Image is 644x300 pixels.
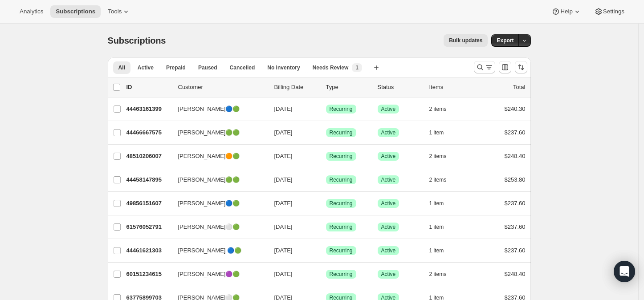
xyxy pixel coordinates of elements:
[429,150,457,162] button: 2 items
[126,105,171,114] p: 44463161399
[330,153,353,160] span: Recurring
[429,200,444,207] span: 1 item
[126,103,526,115] div: 44463161399[PERSON_NAME]🔵🟢[DATE]SuccessRecurringSuccessActive2 items$240.30
[381,129,396,136] span: Active
[126,270,171,279] p: 60151234615
[173,267,262,281] button: [PERSON_NAME]🟣🟢
[173,149,262,163] button: [PERSON_NAME]🟠🟢
[381,247,396,254] span: Active
[444,34,488,47] button: Bulk updates
[178,223,240,231] span: [PERSON_NAME]⚪🟢
[178,175,240,184] span: [PERSON_NAME]🟢🟢
[126,246,171,255] p: 44461621303
[330,129,353,136] span: Recurring
[178,270,240,279] span: [PERSON_NAME]🟣🟢
[429,247,444,254] span: 1 item
[381,176,396,183] span: Active
[429,83,474,92] div: Items
[126,221,526,233] div: 61576052791[PERSON_NAME]⚪🟢[DATE]SuccessRecurringSuccessActive1 item$237.60
[505,247,526,254] span: $237.60
[369,61,383,74] button: Create new view
[267,64,300,71] span: No inventory
[560,8,572,15] span: Help
[126,174,526,186] div: 44458147895[PERSON_NAME]🟢🟢[DATE]SuccessRecurringSuccessActive2 items$253.80
[138,64,154,71] span: Active
[173,126,262,140] button: [PERSON_NAME]🟢🟢
[274,271,293,277] span: [DATE]
[497,37,514,44] span: Export
[126,199,171,208] p: 49856151607
[505,200,526,207] span: $237.60
[429,244,454,257] button: 1 item
[589,5,630,18] button: Settings
[274,223,293,230] span: [DATE]
[14,5,49,18] button: Analytics
[429,223,444,231] span: 1 item
[474,61,495,73] button: Search and filter results
[108,8,122,15] span: Tools
[429,221,454,233] button: 1 item
[198,64,217,71] span: Paused
[429,103,457,115] button: 2 items
[546,5,587,18] button: Help
[491,34,519,47] button: Export
[330,176,353,183] span: Recurring
[603,8,624,15] span: Settings
[429,271,447,278] span: 2 items
[178,128,240,137] span: [PERSON_NAME]🟢🟢
[505,153,526,159] span: $248.40
[381,223,396,231] span: Active
[178,246,242,255] span: [PERSON_NAME] 🔵🟢
[50,5,101,18] button: Subscriptions
[126,83,526,92] div: IDCustomerBilling DateTypeStatusItemsTotal
[178,152,240,161] span: [PERSON_NAME]🟠🟢
[274,153,293,159] span: [DATE]
[108,36,166,45] span: Subscriptions
[274,200,293,207] span: [DATE]
[429,129,444,136] span: 1 item
[429,126,454,139] button: 1 item
[505,105,526,112] span: $240.30
[118,64,125,71] span: All
[274,176,293,183] span: [DATE]
[126,175,171,184] p: 44458147895
[505,176,526,183] span: $253.80
[178,83,267,92] p: Customer
[429,174,457,186] button: 2 items
[274,247,293,254] span: [DATE]
[126,83,171,92] p: ID
[378,83,422,92] p: Status
[505,129,526,136] span: $237.60
[173,102,262,116] button: [PERSON_NAME]🔵🟢
[173,243,262,258] button: [PERSON_NAME] 🔵🟢
[330,200,353,207] span: Recurring
[381,105,396,113] span: Active
[330,223,353,231] span: Recurring
[313,64,349,71] span: Needs Review
[173,173,262,187] button: [PERSON_NAME]🟢🟢
[505,223,526,230] span: $237.60
[505,271,526,277] span: $248.40
[429,153,447,160] span: 2 items
[56,8,95,15] span: Subscriptions
[274,105,293,112] span: [DATE]
[126,126,526,139] div: 44466667575[PERSON_NAME]🟢🟢[DATE]SuccessRecurringSuccessActive1 item$237.60
[614,261,635,282] div: Open Intercom Messenger
[126,197,526,210] div: 49856151607[PERSON_NAME]🔵🟢[DATE]SuccessRecurringSuccessActive1 item$237.60
[178,199,240,208] span: [PERSON_NAME]🔵🟢
[126,268,526,280] div: 60151234615[PERSON_NAME]🟣🟢[DATE]SuccessRecurringSuccessActive2 items$248.40
[330,247,353,254] span: Recurring
[381,271,396,278] span: Active
[126,150,526,162] div: 48510206007[PERSON_NAME]🟠🟢[DATE]SuccessRecurringSuccessActive2 items$248.40
[126,244,526,257] div: 44461621303[PERSON_NAME] 🔵🟢[DATE]SuccessRecurringSuccessActive1 item$237.60
[429,268,457,280] button: 2 items
[429,176,447,183] span: 2 items
[126,223,171,231] p: 61576052791
[274,129,293,136] span: [DATE]
[330,105,353,113] span: Recurring
[499,61,511,73] button: Customize table column order and visibility
[429,197,454,210] button: 1 item
[381,200,396,207] span: Active
[20,8,43,15] span: Analytics
[449,37,482,44] span: Bulk updates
